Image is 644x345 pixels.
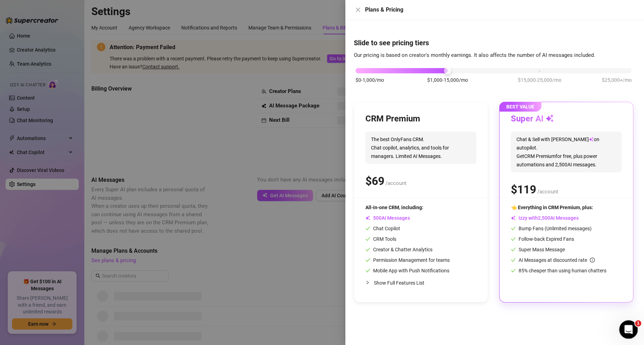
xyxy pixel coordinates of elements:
[6,43,135,59] div: Giselle says…
[365,226,400,231] span: Chat Copilot
[31,169,129,203] div: I just contacted them and did last night too, I haven't received a response. Can you please grant...
[385,180,406,186] span: /account
[365,237,370,241] span: check
[511,258,516,263] span: check
[365,174,384,188] span: $
[6,142,135,165] div: Lilsoosh says…
[619,320,638,339] iframe: Intercom live chat
[45,230,50,235] button: Start recording
[365,132,476,164] span: The best OnlyFans CRM. Chat copilot, analytics, and tools for managers. Limited AI Messages.
[121,227,132,238] button: Send a message…
[365,236,396,242] span: CRM Tools
[354,52,595,58] span: Our pricing is based on creator's monthly earnings. It also affects the number of AI messages inc...
[11,131,46,135] div: Giselle • 2h ago
[365,274,476,291] div: Show Full Features List
[354,38,636,48] h4: Slide to see pricing tiers
[635,320,642,327] span: 1
[511,226,592,231] span: Bump Fans (Unlimited messages)
[511,183,536,196] span: $
[365,268,370,273] span: check
[20,4,31,15] img: Profile image for Giselle
[25,165,135,207] div: I just contacted them and did last night too, I haven't received a response. Can you please grant...
[355,7,361,13] span: close
[365,113,420,125] h3: CRM Premium
[365,226,370,231] span: check
[365,280,370,285] span: collapsed
[354,6,362,14] button: Close
[42,45,58,50] b: Giselle
[31,146,129,160] div: Ok I did update it though last night is it still showing that did you try again?
[25,142,135,164] div: Ok I did update it though last night is it still showing that did you try again?
[33,230,39,235] button: Gif picker
[6,215,135,227] textarea: Message…
[602,76,632,84] span: $25,000+/mo
[511,268,516,273] span: check
[499,102,541,112] span: BEST VALUE
[374,280,424,286] span: Show Full Features List
[511,205,593,210] span: 👈 Everything in CRM Premium, plus:
[511,247,516,252] span: check
[511,226,516,231] span: check
[511,236,574,242] span: Follow-back Expired Fans
[511,113,554,125] h3: Super AI
[511,247,565,252] span: Super Mass Message
[365,247,432,252] span: Creator & Chatter Analytics
[365,215,410,221] span: AI Messages
[37,119,53,124] a: PayPro
[365,268,449,273] span: Mobile App with Push Notifications
[427,76,468,84] span: $1,000-15,000/mo
[365,6,636,14] div: Plans & Pricing
[6,59,135,142] div: Giselle says…
[11,63,110,125] div: Hey, thanks for reaching out. I checked and it looks like the payment was unsuccessful, which is ...
[511,237,516,241] span: check
[6,59,115,129] div: Hey, thanks for reaching out. I checked and it looks like the payment was unsuccessful, which is ...
[6,33,135,43] div: [DATE]
[365,257,450,263] span: Permission Management for teams
[11,230,17,235] button: Upload attachment
[511,132,622,172] span: Chat & Sell with [PERSON_NAME] on autopilot. Get CRM Premium for free, plus power automations and...
[365,205,423,210] span: All-in-one CRM, including:
[34,4,53,9] h1: Giselle
[5,3,18,16] button: go back
[365,247,370,252] span: check
[537,188,558,195] span: /account
[511,215,579,221] span: Izzy with AI Messages
[22,230,28,235] button: Emoji picker
[110,3,123,16] button: Home
[511,268,606,273] span: 85% cheaper than using human chatters
[6,165,135,216] div: Lilsoosh says…
[356,76,384,84] span: $0-1,000/mo
[590,258,595,263] span: info-circle
[42,44,108,51] div: joined the conversation
[33,44,40,51] img: Profile image for Giselle
[365,258,370,263] span: check
[34,9,48,16] p: Active
[518,76,561,84] span: $15,000-25,000/mo
[519,257,595,263] span: AI Messages at discounted rate
[123,3,136,15] div: Close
